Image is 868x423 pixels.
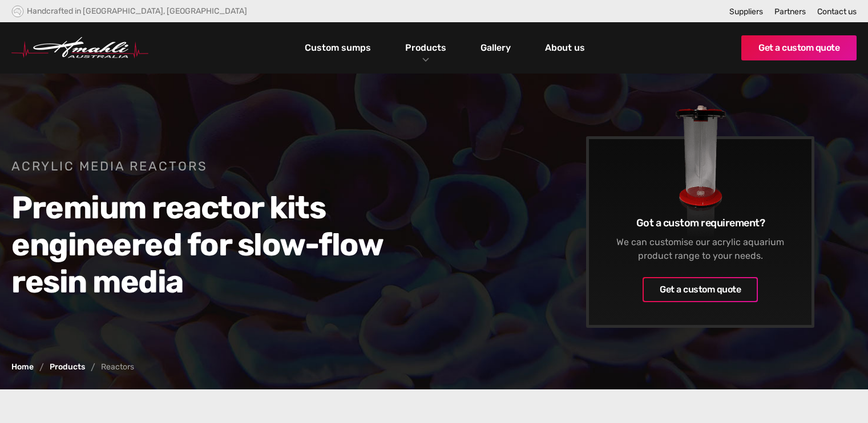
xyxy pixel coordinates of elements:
[542,38,588,58] a: About us
[606,216,794,230] h6: Got a custom requirement?
[50,363,85,371] a: Products
[660,283,741,296] div: Get a custom quote
[741,35,857,60] a: Get a custom quote
[729,7,763,17] a: Suppliers
[302,38,374,58] a: Custom sumps
[478,38,514,58] a: Gallery
[402,39,449,56] a: Products
[397,22,455,74] div: Products
[27,6,247,16] div: Handcrafted in [GEOGRAPHIC_DATA], [GEOGRAPHIC_DATA]
[101,363,134,371] div: Reactors
[817,7,857,17] a: Contact us
[11,189,451,300] h2: Premium reactor kits engineered for slow-flow resin media
[11,37,148,59] a: home
[774,7,806,17] a: Partners
[11,363,34,371] a: Home
[643,277,758,302] a: Get a custom quote
[11,37,148,59] img: Hmahli Australia Logo
[11,158,451,175] h1: Acrylic Media Reactors
[606,82,794,250] img: Reactors
[606,235,794,263] div: We can customise our acrylic aquarium product range to your needs.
